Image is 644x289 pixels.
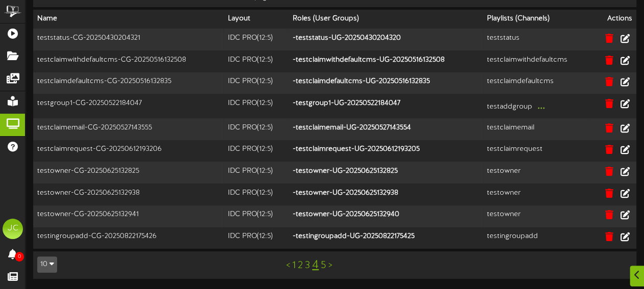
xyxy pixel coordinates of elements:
th: - testclaimwithdefaultcms-UG-20250516132508 [288,50,482,72]
td: testowner-CG-20250625132938 [33,183,224,205]
button: ... [534,98,548,114]
div: testowner [487,209,586,220]
div: testclaimwithdefaultcms [487,55,586,65]
div: testaddgroup [487,98,586,114]
td: IDC PRO ( 12:5 ) [224,94,288,118]
div: testclaimrequest [487,144,586,154]
td: testclaimwithdefaultcms-CG-20250516132508 [33,50,224,72]
th: Layout [224,10,288,29]
th: Playlists (Channels) [483,10,590,29]
th: - testingroupadd-UG-20250822175425 [288,227,482,249]
a: 4 [312,258,319,272]
td: testowner-CG-20250625132941 [33,205,224,227]
th: Name [33,10,224,29]
div: teststatus [487,33,586,43]
div: testowner [487,166,586,176]
td: testclaimdefaultcms-CG-20250516132835 [33,72,224,94]
div: testingroupadd [487,231,586,242]
td: IDC PRO ( 12:5 ) [224,118,288,140]
td: IDC PRO ( 12:5 ) [224,140,288,162]
th: - testclaimdefaultcms-UG-20250516132835 [288,72,482,94]
th: - testclaimrequest-UG-20250612193205 [288,140,482,162]
td: IDC PRO ( 12:5 ) [224,183,288,205]
td: testclaimemail-CG-20250527143555 [33,118,224,140]
div: testclaimemail [487,123,586,133]
a: 5 [321,260,326,271]
td: testclaimrequest-CG-20250612193206 [33,140,224,162]
a: 3 [305,260,310,271]
th: - testgroup1-UG-20250522184047 [288,94,482,118]
th: - testowner-UG-20250625132940 [288,205,482,227]
th: - testowner-UG-20250625132938 [288,183,482,205]
th: - testowner-UG-20250625132825 [288,162,482,183]
td: IDC PRO ( 12:5 ) [224,227,288,249]
td: testingroupadd-CG-20250822175426 [33,227,224,249]
a: > [328,260,332,271]
span: 0 [15,252,24,261]
th: - teststatus-UG-20250430204320 [288,29,482,50]
td: testowner-CG-20250625132825 [33,162,224,183]
th: Roles (User Groups) [288,10,482,29]
div: testclaimdefaultcms [487,76,586,87]
th: Actions [590,10,636,29]
div: JC [3,219,23,239]
td: IDC PRO ( 12:5 ) [224,29,288,50]
td: IDC PRO ( 12:5 ) [224,205,288,227]
td: IDC PRO ( 12:5 ) [224,50,288,72]
a: 2 [298,260,303,271]
button: 10 [37,256,57,273]
td: testgroup1-CG-20250522184047 [33,94,224,118]
th: - testclaimemail-UG-20250527143554 [288,118,482,140]
td: IDC PRO ( 12:5 ) [224,72,288,94]
a: < [286,260,290,271]
div: testowner [487,188,586,198]
td: teststatus-CG-20250430204321 [33,29,224,50]
a: 1 [292,260,296,271]
td: IDC PRO ( 12:5 ) [224,162,288,183]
